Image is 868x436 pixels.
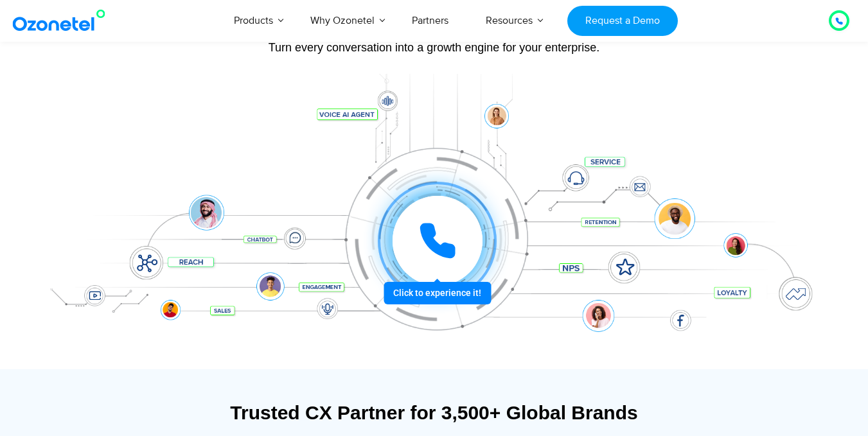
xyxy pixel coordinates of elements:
div: Trusted CX Partner for 3,500+ Global Brands [39,401,829,424]
a: Request a Demo [567,6,677,36]
div: Turn every conversation into a growth engine for your enterprise. [33,40,836,55]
